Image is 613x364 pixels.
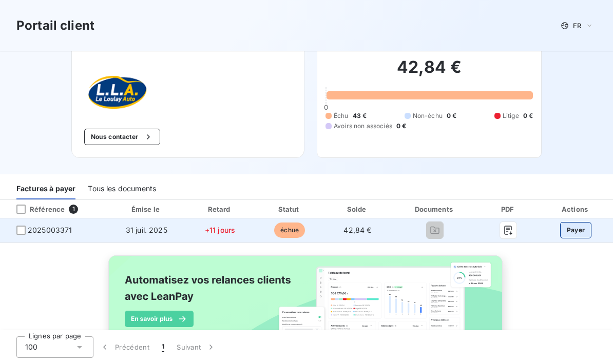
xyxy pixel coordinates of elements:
div: Solde [326,204,389,214]
div: Actions [541,204,611,214]
div: Émise le [110,204,183,214]
span: 0 € [523,111,533,120]
span: 0 € [447,111,456,120]
div: Retard [187,204,253,214]
span: Avoirs non associés [334,122,392,131]
button: Nous contacter [84,129,160,145]
div: Factures à payer [16,178,75,199]
img: Company logo [84,71,150,112]
button: Suivant [170,336,222,358]
span: 1 [69,205,78,214]
span: 0 € [396,122,406,131]
button: 1 [156,336,170,358]
button: Payer [560,222,592,238]
span: 42,84 € [343,226,371,234]
h3: Portail client [16,16,94,35]
span: échue [274,223,305,238]
span: 0 [324,103,328,111]
span: Litige [503,111,519,120]
div: Documents [393,204,476,214]
span: 31 juil. 2025 [126,226,167,234]
span: 43 € [353,111,367,120]
span: Échu [334,111,349,120]
span: 100 [25,342,37,352]
h2: 42,84 € [325,57,533,88]
span: 1 [162,342,164,352]
div: Tous les documents [88,178,156,199]
span: Non-échu [413,111,443,120]
div: Référence [8,205,65,214]
div: PDF [481,204,537,214]
div: Statut [257,204,322,214]
span: 2025003371 [28,225,72,235]
button: Précédent [93,336,156,358]
span: +11 jours [205,226,235,234]
span: FR [573,22,581,30]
